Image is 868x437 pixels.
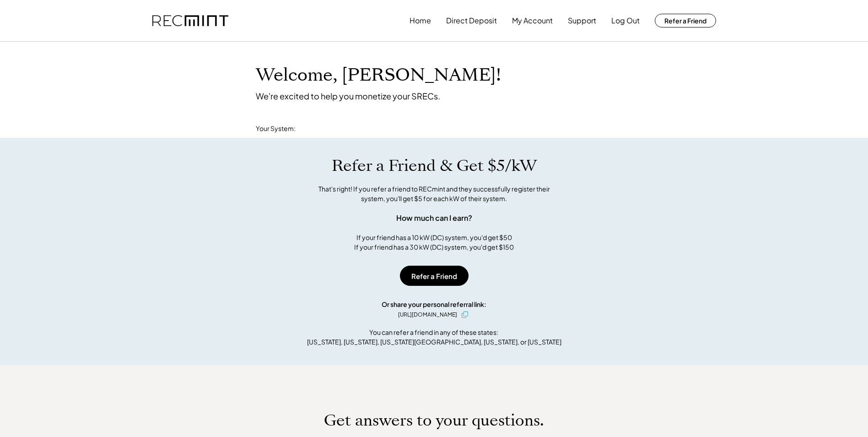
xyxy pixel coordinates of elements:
button: click to copy [459,309,470,320]
button: Refer a Friend [655,14,716,27]
h1: Refer a Friend & Get $5/kW [332,156,537,175]
button: Refer a Friend [400,266,469,286]
div: If your friend has a 10 kW (DC) system, you'd get $50 If your friend has a 30 kW (DC) system, you... [354,233,514,252]
button: My Account [512,11,553,30]
button: Direct Deposit [446,11,497,30]
div: You can refer a friend in any of these states: [US_STATE], [US_STATE], [US_STATE][GEOGRAPHIC_DATA... [307,328,561,347]
h1: Welcome, [PERSON_NAME]! [256,65,501,86]
button: Home [410,11,431,30]
div: [URL][DOMAIN_NAME] [398,311,457,319]
h1: Get answers to your questions. [324,411,544,430]
div: How much can I earn? [396,213,472,224]
button: Support [568,11,596,30]
div: Your System: [256,124,296,133]
button: Log Out [611,11,640,30]
img: recmint-logotype%403x.png [152,15,228,27]
div: That's right! If you refer a friend to RECmint and they successfully register their system, you'l... [308,184,560,203]
div: Or share your personal referral link: [382,300,486,309]
div: We're excited to help you monetize your SRECs. [256,91,440,101]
